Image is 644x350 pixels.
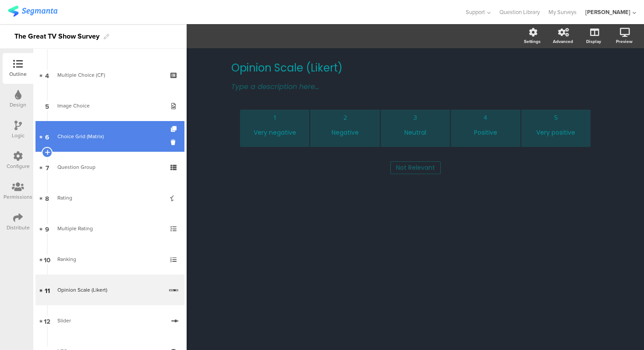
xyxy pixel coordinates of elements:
[314,122,376,143] div: Negative
[57,101,162,110] div: Image Choice
[45,193,49,203] span: 8
[585,8,630,16] div: [PERSON_NAME]
[57,286,163,294] div: Opinion Scale (Likert)
[45,101,49,111] span: 5
[390,161,441,174] input: Type N/A text...
[46,162,49,172] span: 7
[384,113,446,122] div: 3
[45,285,50,295] span: 11
[536,128,575,137] div: Very positive
[454,113,517,122] div: 4
[7,162,30,170] div: Configure
[35,305,184,336] a: 12 Slider
[12,132,25,139] div: Logic
[254,128,296,137] div: Very negative
[35,244,184,275] a: 10 Ranking
[244,113,306,122] div: 1
[4,193,32,201] div: Permissions
[35,60,184,90] a: 4 Multiple Choice (CF)
[10,101,26,109] div: Design
[57,71,162,79] div: Multiple Choice (CF)
[525,113,587,122] div: 5
[35,213,184,244] a: 9 Multiple Rating
[57,193,162,202] div: Rating
[7,224,30,232] div: Distribute
[57,163,162,171] div: Question Group
[35,121,184,152] a: 6 Choice Grid (Matrix)
[14,29,99,43] div: The Great TV Show Survey
[57,224,162,233] div: Multiple Rating
[57,255,162,264] div: Ranking
[231,81,599,92] div: Type a description here...
[8,6,57,17] img: segmanta logo
[616,38,633,45] div: Preview
[44,316,50,325] span: 12
[35,90,184,121] a: 5 Image Choice
[466,8,485,16] span: Support
[9,70,27,78] div: Outline
[45,70,49,80] span: 4
[35,275,184,305] a: 11 Opinion Scale (Likert)
[57,132,162,141] div: Choice Grid (Matrix)
[474,128,497,137] div: Positive
[44,254,50,264] span: 10
[314,113,376,122] div: 2
[524,38,541,45] div: Settings
[35,182,184,213] a: 8 Rating
[45,39,49,49] span: 3
[171,126,178,132] i: Duplicate
[171,138,178,146] i: Delete
[45,132,49,141] span: 6
[231,61,599,75] p: Opinion Scale (Likert)
[45,224,49,233] span: 9
[586,38,601,45] div: Display
[404,128,426,137] div: Neutral
[35,152,184,182] a: 7 Question Group
[553,38,573,45] div: Advanced
[57,316,165,325] div: Slider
